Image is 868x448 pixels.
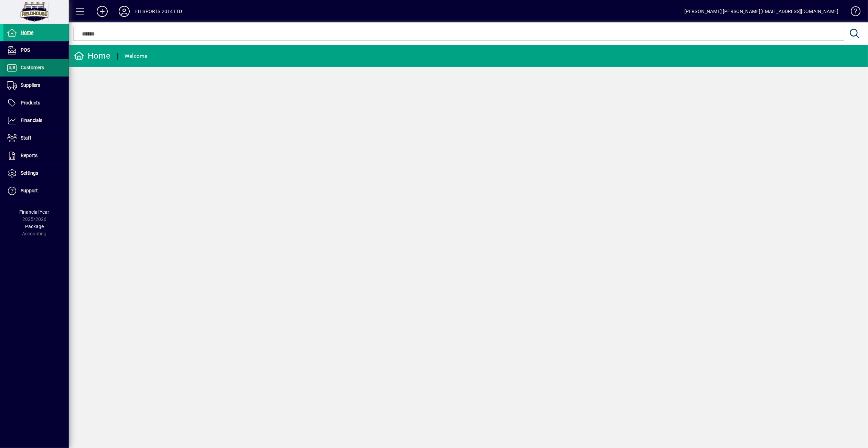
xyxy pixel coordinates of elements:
[3,94,69,112] a: Products
[21,170,38,176] span: Settings
[3,130,69,147] a: Staff
[21,118,42,123] span: Financials
[113,5,135,18] button: Profile
[3,182,69,200] a: Support
[3,147,69,164] a: Reports
[21,65,44,70] span: Customers
[846,1,859,24] a: Knowledge Base
[684,6,839,17] div: [PERSON_NAME] [PERSON_NAME][EMAIL_ADDRESS][DOMAIN_NAME]
[125,51,148,62] div: Welcome
[25,224,44,229] span: Package
[20,209,50,215] span: Financial Year
[3,165,69,182] a: Settings
[21,82,40,88] span: Suppliers
[3,42,69,59] a: POS
[3,59,69,77] a: Customers
[21,47,30,53] span: POS
[21,153,37,158] span: Reports
[21,100,40,105] span: Products
[74,50,110,61] div: Home
[3,112,69,129] a: Financials
[135,6,182,17] div: FH SPORTS 2014 LTD
[21,188,38,193] span: Support
[21,30,33,35] span: Home
[91,5,113,18] button: Add
[3,77,69,94] a: Suppliers
[21,135,31,141] span: Staff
